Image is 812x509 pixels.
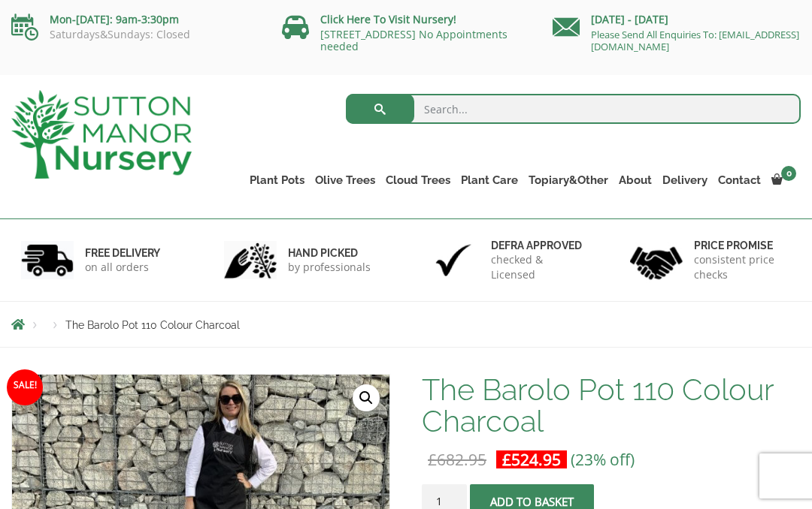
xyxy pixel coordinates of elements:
p: on all orders [85,260,160,275]
a: [STREET_ADDRESS] No Appointments needed [320,27,507,53]
a: About [614,170,657,191]
a: 0 [766,170,801,191]
bdi: 524.95 [502,449,561,470]
a: Please Send All Enquiries To: [EMAIL_ADDRESS][DOMAIN_NAME] [591,28,799,53]
span: (23% off) [571,449,635,470]
img: 2.jpg [224,241,277,279]
p: checked & Licensed [491,252,588,282]
p: by professionals [288,260,371,275]
a: Topiary&Other [523,170,614,191]
input: Search... [346,94,801,124]
a: Plant Pots [244,170,310,191]
p: Saturdays&Sundays: Closed [11,29,259,41]
img: 3.jpg [427,241,480,279]
a: Olive Trees [310,170,380,191]
h6: Defra approved [491,239,588,252]
span: The Barolo Pot 110 Colour Charcoal [65,319,240,331]
h6: FREE DELIVERY [85,246,160,260]
bdi: 682.95 [428,449,486,470]
a: Cloud Trees [380,170,456,191]
span: Sale! [7,369,43,405]
h6: hand picked [288,246,371,260]
h1: The Barolo Pot 110 Colour Charcoal [422,374,801,437]
a: Plant Care [456,170,523,191]
p: Mon-[DATE]: 9am-3:30pm [11,11,259,29]
span: 0 [781,166,796,181]
a: Click Here To Visit Nursery! [320,12,456,26]
p: consistent price checks [694,252,791,282]
p: [DATE] - [DATE] [553,11,801,29]
span: £ [428,449,437,470]
img: 4.jpg [630,237,683,283]
a: View full-screen image gallery [353,384,380,411]
img: logo [11,90,192,179]
nav: Breadcrumbs [11,318,801,330]
h6: Price promise [694,239,791,252]
span: £ [502,449,511,470]
a: Delivery [657,170,713,191]
a: Contact [713,170,766,191]
img: 1.jpg [21,241,74,279]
